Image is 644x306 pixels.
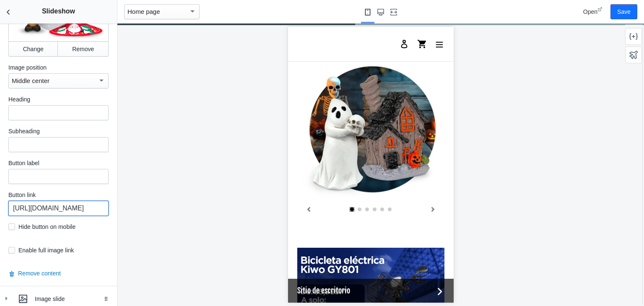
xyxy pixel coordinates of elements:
[8,41,58,57] button: Change
[8,246,74,254] label: Enable full image link
[12,77,49,84] mat-select-trigger: Middle center
[610,4,637,19] button: Save
[8,269,61,277] button: Remove content
[8,191,109,199] label: Button link
[70,181,74,185] a: Select slide 2
[92,181,96,185] a: Select slide 5
[13,173,29,191] button: Anterior diapositiva
[8,95,109,104] label: Heading
[8,159,109,167] label: Button label
[35,295,111,303] div: Image slide
[85,181,89,185] a: Select slide 4
[136,173,153,191] button: Siguiente diapositiva
[77,181,81,185] a: Select slide 3
[9,3,39,32] a: image
[8,63,109,72] label: Image position
[62,181,66,185] a: Select slide 1
[583,8,597,15] span: Open
[8,223,75,231] label: Hide button on mobile
[143,9,160,26] button: Menú
[127,8,160,15] mat-select-trigger: Home page
[100,181,104,185] a: Select slide 6
[9,258,145,270] span: Sitio de escritorio
[8,127,109,135] label: Subheading
[58,41,109,57] button: Remove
